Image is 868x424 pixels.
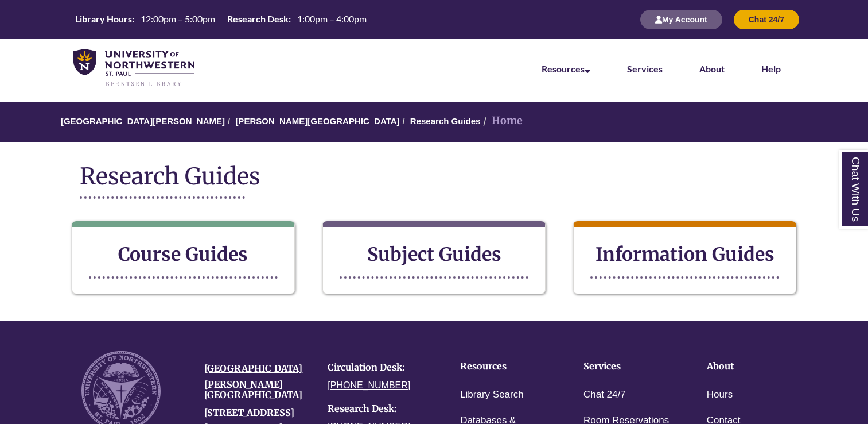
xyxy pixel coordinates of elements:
[223,13,293,25] th: Research Desk:
[204,363,302,374] a: [GEOGRAPHIC_DATA]
[595,243,774,266] strong: Information Guides
[583,387,626,403] a: Chat 24/7
[141,13,215,24] span: 12:00pm – 5:00pm
[460,387,524,403] a: Library Search
[761,63,781,74] a: Help
[734,10,799,29] button: Chat 24/7
[71,13,371,25] table: Hours Today
[640,14,722,24] a: My Account
[118,243,248,266] strong: Course Guides
[367,243,501,266] strong: Subject Guides
[328,363,434,373] h4: Circulation Desk:
[640,10,722,29] button: My Account
[71,13,136,25] th: Library Hours:
[734,14,799,24] a: Chat 24/7
[328,404,434,414] h4: Research Desk:
[204,380,310,400] h4: [PERSON_NAME][GEOGRAPHIC_DATA]
[460,361,548,372] h4: Resources
[627,63,663,74] a: Services
[707,387,733,403] a: Hours
[297,13,367,24] span: 1:00pm – 4:00pm
[583,361,671,372] h4: Services
[328,380,410,390] a: [PHONE_NUMBER]
[71,13,371,26] a: Hours Today
[707,361,795,372] h4: About
[542,63,590,74] a: Resources
[73,49,194,87] img: UNWSP Library Logo
[410,116,481,126] a: Research Guides
[80,162,260,191] span: Research Guides
[235,116,399,126] a: [PERSON_NAME][GEOGRAPHIC_DATA]
[61,116,225,126] a: [GEOGRAPHIC_DATA][PERSON_NAME]
[480,113,523,129] li: Home
[699,63,725,74] a: About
